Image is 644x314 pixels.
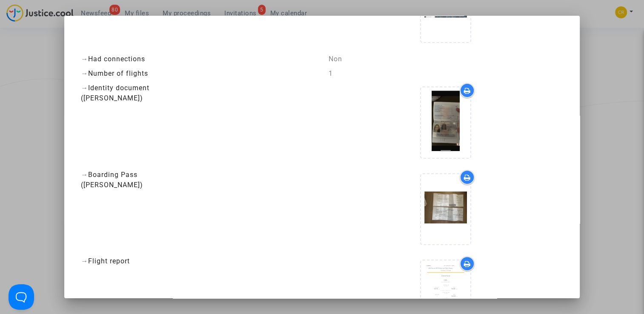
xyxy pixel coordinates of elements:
iframe: Help Scout Beacon - Open [9,284,34,310]
span: → [81,84,88,92]
div: Had connections [81,54,315,64]
div: Number of flights [81,69,315,79]
span: → [81,171,88,179]
div: ([PERSON_NAME]) [81,180,315,190]
span: 1 [328,69,332,77]
div: Flight report [81,256,315,266]
span: → [81,257,88,265]
span: → [81,55,88,63]
div: ([PERSON_NAME]) [81,93,315,103]
span: → [81,69,88,77]
div: Boarding Pass [81,170,315,180]
div: Identity document [81,83,315,93]
span: Non [328,55,342,63]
